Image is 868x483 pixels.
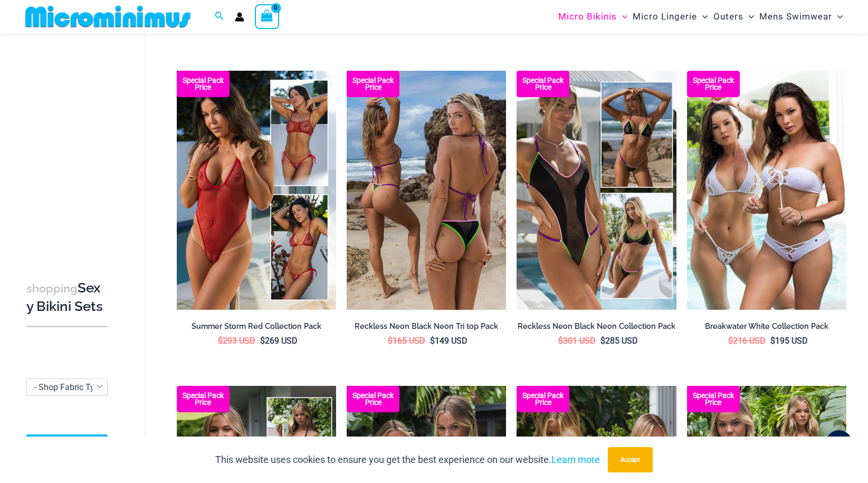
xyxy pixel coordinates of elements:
a: Learn more [551,454,600,465]
b: Special Pack Price [347,77,399,91]
span: - Shop Fabric Type [26,378,108,396]
b: Special Pack Price [177,77,230,91]
bdi: 301 USD [558,336,596,346]
a: Search icon link [215,10,224,23]
a: Micro LingerieMenu ToggleMenu Toggle [630,3,710,30]
a: Reckless Neon Black Neon Tri top Pack [347,321,506,335]
span: Menu Toggle [697,3,708,30]
img: MM SHOP LOGO FLAT [21,5,195,29]
a: Reckless Neon Black Neon Collection Pack [517,321,676,335]
span: Micro Lingerie [633,3,697,30]
img: Summer Storm Red Collection Pack F [177,71,336,310]
a: Tri Top Pack Bottoms BBottoms B [347,71,506,310]
a: OutersMenu ToggleMenu Toggle [711,3,757,30]
span: Menu Toggle [832,3,843,30]
bdi: 293 USD [218,336,255,346]
b: Special Pack Price [177,392,230,406]
p: This website uses cookies to ensure you get the best experience on our website. [215,452,600,468]
span: $ [600,336,605,346]
img: Collection Pack (5) [687,71,846,310]
img: Bottoms B [347,71,506,310]
bdi: 216 USD [728,336,766,346]
span: $ [388,336,393,346]
span: Mens Swimwear [759,3,832,30]
h3: Sexy Bikini Sets [26,279,108,316]
a: Mens SwimwearMenu ToggleMenu Toggle [757,3,845,30]
h2: Reckless Neon Black Neon Collection Pack [517,321,676,332]
a: Summer Storm Red Collection Pack [177,321,336,335]
span: Outers [713,3,743,30]
b: Special Pack Price [347,392,399,406]
b: Special Pack Price [687,392,740,406]
iframe: TrustedSite Certified [26,35,121,247]
button: Accept [608,447,653,472]
h2: Reckless Neon Black Neon Tri top Pack [347,321,506,332]
span: Menu Toggle [617,3,627,30]
span: $ [218,336,223,346]
nav: Site Navigation [554,2,847,32]
span: $ [728,336,733,346]
a: Breakwater White Collection Pack [687,321,846,335]
a: View Shopping Cart, empty [255,4,279,29]
img: Collection Pack [517,71,676,310]
span: Menu Toggle [743,3,754,30]
b: Special Pack Price [687,77,740,91]
b: Special Pack Price [517,77,569,91]
a: [DEMOGRAPHIC_DATA] Sizing Guide [26,435,108,474]
span: - Shop Fabric Type [27,379,107,395]
bdi: 149 USD [430,336,468,346]
bdi: 165 USD [388,336,425,346]
span: $ [558,336,563,346]
h2: Summer Storm Red Collection Pack [177,321,336,332]
span: shopping [26,282,78,295]
span: - Shop Fabric Type [34,382,103,392]
a: Micro BikinisMenu ToggleMenu Toggle [556,3,630,30]
span: Micro Bikinis [558,3,617,30]
a: Account icon link [235,12,244,22]
span: $ [770,336,775,346]
a: Collection Pack (5) Breakwater White 341 Top 4956 Shorts 08Breakwater White 341 Top 4956 Shorts 08 [687,71,846,310]
bdi: 285 USD [600,336,638,346]
bdi: 269 USD [260,336,298,346]
a: Collection Pack Top BTop B [517,71,676,310]
a: Summer Storm Red Collection Pack F Summer Storm Red Collection Pack BSummer Storm Red Collection ... [177,71,336,310]
span: $ [430,336,435,346]
h2: Breakwater White Collection Pack [687,321,846,332]
span: $ [260,336,265,346]
b: Special Pack Price [517,392,569,406]
bdi: 195 USD [770,336,808,346]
